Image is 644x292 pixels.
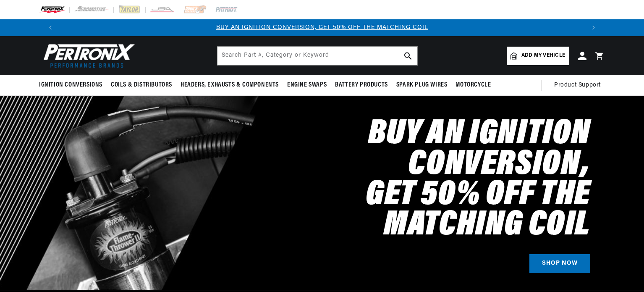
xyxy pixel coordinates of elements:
[529,254,590,273] a: SHOP NOW
[507,47,569,65] a: Add my vehicle
[217,47,417,65] input: Search Part #, Category or Keyword
[42,19,59,36] button: Translation missing: en.sections.announcements.previous_announcement
[216,24,428,31] a: BUY AN IGNITION CONVERSION, GET 50% OFF THE MATCHING COIL
[59,23,585,32] div: 1 of 3
[287,81,327,89] span: Engine Swaps
[39,41,136,70] img: Pertronix
[283,75,331,95] summary: Engine Swaps
[39,81,102,89] span: Ignition Conversions
[39,75,107,95] summary: Ignition Conversions
[399,47,417,65] button: search button
[451,75,495,95] summary: Motorcycle
[554,81,601,90] span: Product Support
[231,119,590,241] h2: Buy an Ignition Conversion, Get 50% off the Matching Coil
[331,75,392,95] summary: Battery Products
[18,19,626,36] slideshow-component: Translation missing: en.sections.announcements.announcement_bar
[585,19,602,36] button: Translation missing: en.sections.announcements.next_announcement
[107,75,176,95] summary: Coils & Distributors
[335,81,388,89] span: Battery Products
[176,75,283,95] summary: Headers, Exhausts & Components
[521,52,565,60] span: Add my vehicle
[59,23,585,32] div: Announcement
[396,81,448,89] span: Spark Plug Wires
[554,75,605,95] summary: Product Support
[456,81,491,89] span: Motorcycle
[392,75,452,95] summary: Spark Plug Wires
[111,81,172,89] span: Coils & Distributors
[181,81,279,89] span: Headers, Exhausts & Components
